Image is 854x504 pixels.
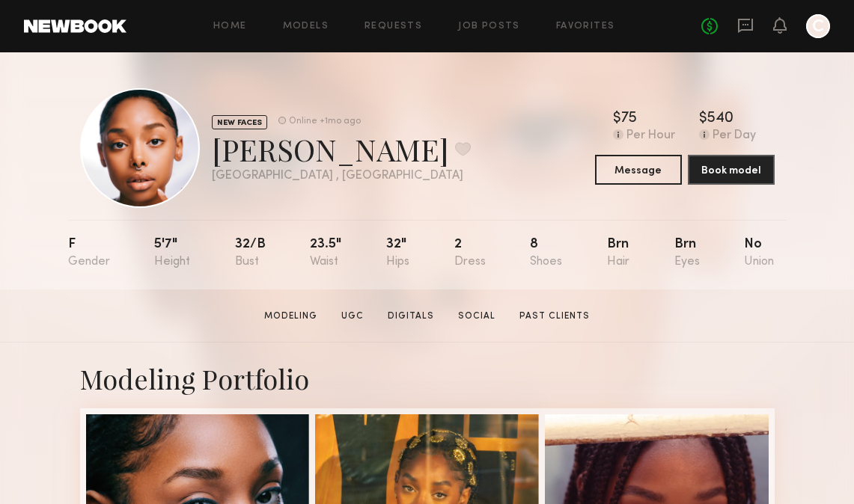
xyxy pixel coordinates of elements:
[607,238,629,268] div: Brn
[335,310,370,323] a: UGC
[212,115,267,129] div: NEW FACES
[707,111,733,126] div: 540
[289,117,361,126] div: Online +1mo ago
[513,310,596,323] a: Past Clients
[556,22,615,31] a: Favorites
[688,155,775,185] button: Book model
[452,310,501,323] a: Social
[674,238,700,268] div: Brn
[454,238,486,268] div: 2
[382,310,440,323] a: Digitals
[386,238,409,268] div: 32"
[595,155,682,185] button: Message
[235,238,266,268] div: 32/b
[621,111,637,126] div: 75
[713,129,756,143] div: Per Day
[68,238,110,268] div: F
[806,14,830,38] a: C
[699,111,707,126] div: $
[458,22,520,31] a: Job Posts
[212,170,471,182] div: [GEOGRAPHIC_DATA] , [GEOGRAPHIC_DATA]
[283,22,329,31] a: Models
[310,238,341,268] div: 23.5"
[258,310,323,323] a: Modeling
[530,238,562,268] div: 8
[213,22,247,31] a: Home
[613,111,621,126] div: $
[744,238,774,268] div: No
[154,238,190,268] div: 5'7"
[212,129,471,169] div: [PERSON_NAME]
[365,22,422,31] a: Requests
[80,360,775,396] div: Modeling Portfolio
[626,129,675,143] div: Per Hour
